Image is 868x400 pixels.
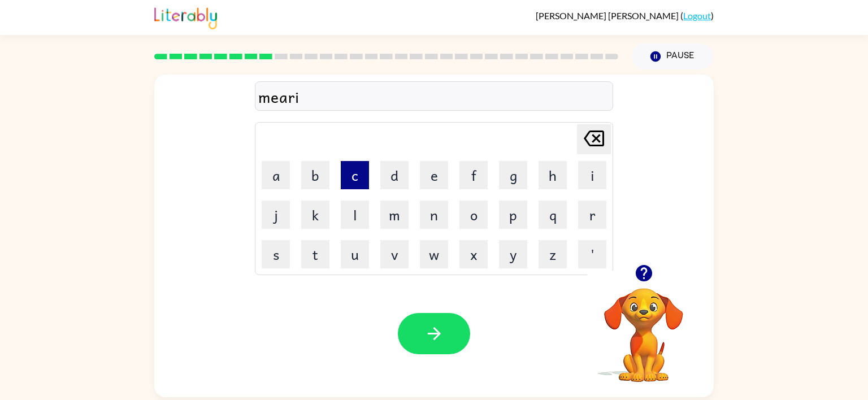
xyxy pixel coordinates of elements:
[536,10,714,21] div: ( )
[420,201,448,229] button: n
[301,240,329,268] button: t
[262,201,290,229] button: j
[459,240,488,268] button: x
[539,240,567,268] button: z
[301,201,329,229] button: k
[683,10,711,21] a: Logout
[632,44,714,69] button: Pause
[341,161,369,189] button: c
[578,161,606,189] button: i
[380,161,409,189] button: d
[262,240,290,268] button: s
[258,85,610,108] div: meari
[341,240,369,268] button: u
[420,240,448,268] button: w
[536,10,680,21] span: [PERSON_NAME] [PERSON_NAME]
[262,161,290,189] button: a
[154,5,217,29] img: Literably
[499,201,527,229] button: p
[341,201,369,229] button: l
[578,240,606,268] button: '
[578,201,606,229] button: r
[301,161,329,189] button: b
[587,271,700,384] video: Your browser must support playing .mp4 files to use Literably. Please try using another browser.
[459,201,488,229] button: o
[420,161,448,189] button: e
[539,161,567,189] button: h
[380,201,409,229] button: m
[499,161,527,189] button: g
[380,240,409,268] button: v
[499,240,527,268] button: y
[459,161,488,189] button: f
[539,201,567,229] button: q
